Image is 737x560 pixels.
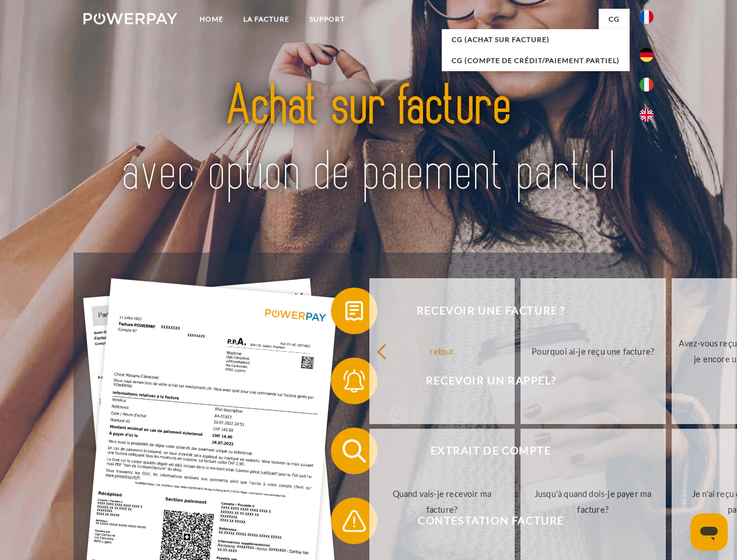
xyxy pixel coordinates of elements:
[299,9,355,30] a: Support
[599,9,630,30] a: CG
[442,50,630,71] a: CG (Compte de crédit/paiement partiel)
[528,486,659,517] div: Jusqu'à quand dois-je payer ma facture?
[376,486,508,517] div: Quand vais-je recevoir ma facture?
[340,296,369,325] img: qb_bill.svg
[331,358,634,404] button: Recevoir un rappel?
[331,428,634,474] button: Extrait de compte
[190,9,233,30] a: Home
[331,498,634,544] button: Contestation Facture
[376,343,508,359] div: retour
[640,48,654,62] img: de
[690,513,728,551] iframe: Bouton de lancement de la fenêtre de messagerie
[640,108,654,122] img: en
[528,343,659,359] div: Pourquoi ai-je reçu une facture?
[83,13,177,24] img: logo-powerpay-white.svg
[640,10,654,24] img: fr
[340,506,369,535] img: qb_warning.svg
[340,366,369,395] img: qb_bell.svg
[442,29,630,50] a: CG (achat sur facture)
[111,56,626,223] img: title-powerpay_fr.svg
[340,436,369,466] img: qb_search.svg
[331,288,634,334] button: Recevoir une facture ?
[233,9,299,30] a: LA FACTURE
[640,78,654,92] img: it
